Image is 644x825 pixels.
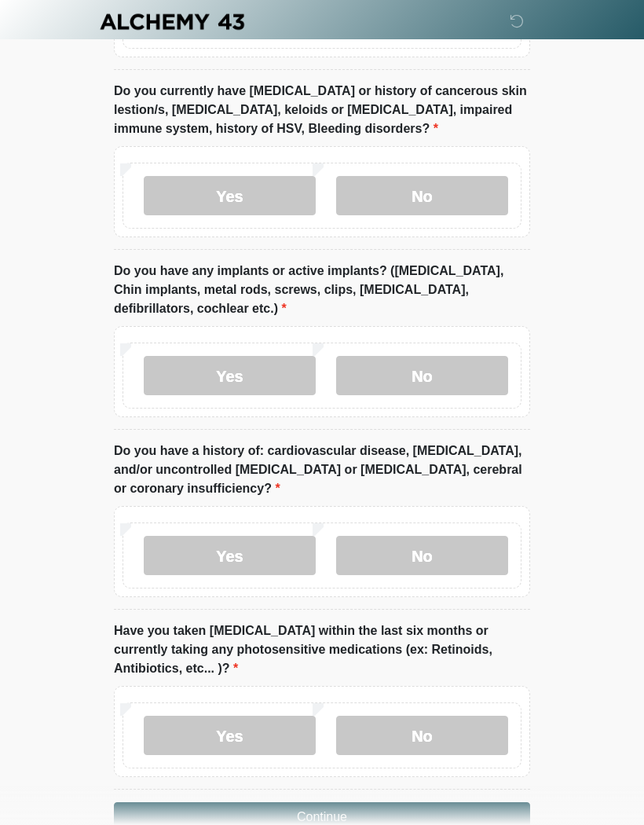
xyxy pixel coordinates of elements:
label: No [336,356,508,395]
label: No [336,536,508,575]
label: Yes [144,536,316,575]
label: Do you currently have [MEDICAL_DATA] or history of cancerous skin lestion/s, [MEDICAL_DATA], kelo... [114,82,530,138]
label: Do you have any implants or active implants? ([MEDICAL_DATA], Chin implants, metal rods, screws, ... [114,262,530,318]
label: Have you taken [MEDICAL_DATA] within the last six months or currently taking any photosensitive m... [114,621,530,678]
label: Yes [144,356,316,395]
label: Yes [144,176,316,215]
img: Alchemy 43 Logo [98,12,246,31]
label: Do you have a history of: cardiovascular disease, [MEDICAL_DATA], and/or uncontrolled [MEDICAL_DA... [114,442,530,498]
label: Yes [144,716,316,755]
label: No [336,176,508,215]
label: No [336,716,508,755]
